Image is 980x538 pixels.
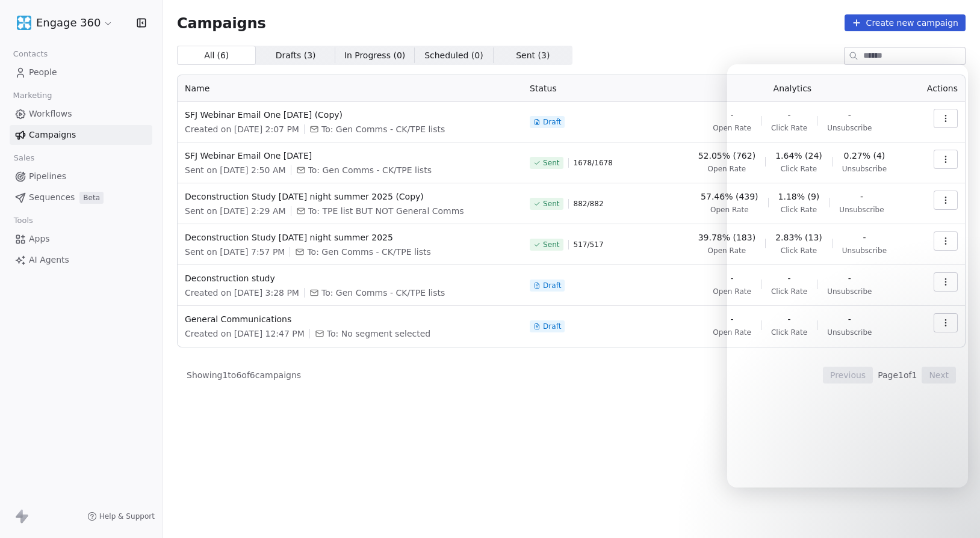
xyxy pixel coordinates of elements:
[185,191,515,203] span: Deconstruction Study [DATE] night summer 2025 (Copy)
[10,104,152,124] a: Workflows
[727,64,968,488] iframe: Intercom live chat
[187,369,301,381] span: Showing 1 to 6 of 6 campaigns
[307,246,430,258] span: To: Gen Comms - CK/TPE lists
[708,246,746,255] span: Open Rate
[698,150,755,162] span: 52.05% (762)
[8,212,38,230] span: Tools
[276,49,316,62] span: Drafts ( 3 )
[710,205,749,215] span: Open Rate
[308,205,464,217] span: To: TPE list BUT NOT General Comms
[424,49,483,62] span: Scheduled ( 0 )
[701,191,758,203] span: 57.46% (439)
[344,49,406,62] span: In Progress ( 0 )
[574,240,604,249] span: 517 / 517
[8,149,40,167] span: Sales
[29,170,66,183] span: Pipelines
[185,231,515,243] span: Deconstruction Study [DATE] night summer 2025
[939,497,968,526] iframe: Intercom live chat
[29,108,72,120] span: Workflows
[14,13,116,33] button: Engage 360
[523,75,673,102] th: Status
[543,322,561,331] span: Draft
[185,313,515,325] span: General Communications
[79,192,104,204] span: Beta
[8,45,53,63] span: Contacts
[87,512,155,521] a: Help & Support
[178,75,523,102] th: Name
[99,512,155,521] span: Help & Support
[713,123,751,133] span: Open Rate
[17,16,31,30] img: Engage%20360%20Logo_427x427_Final@1x%20copy.png
[327,328,430,340] span: To: No segment selected
[321,123,445,135] span: To: Gen Comms - CK/TPE lists
[574,199,604,209] span: 882 / 882
[516,49,550,62] span: Sent ( 3 )
[185,205,286,217] span: Sent on [DATE] 2:29 AM
[29,191,75,204] span: Sequences
[8,87,57,105] span: Marketing
[29,233,50,245] span: Apps
[185,246,285,258] span: Sent on [DATE] 7:57 PM
[177,14,266,31] span: Campaigns
[10,250,152,270] a: AI Agents
[543,240,559,249] span: Sent
[673,75,912,102] th: Analytics
[713,287,751,296] span: Open Rate
[321,287,445,299] span: To: Gen Comms - CK/TPE lists
[543,281,561,290] span: Draft
[29,66,57,79] span: People
[185,328,305,340] span: Created on [DATE] 12:47 PM
[708,164,746,174] span: Open Rate
[698,231,755,243] span: 39.78% (183)
[185,150,515,162] span: SFJ Webinar Email One [DATE]
[29,129,76,141] span: Campaigns
[845,14,966,31] button: Create new campaign
[308,164,432,176] span: To: Gen Comms - CK/TPE lists
[713,328,751,337] span: Open Rate
[10,188,152,207] a: SequencesBeta
[29,254,69,266] span: AI Agents
[185,272,515,284] span: Deconstruction study
[543,199,559,209] span: Sent
[543,158,559,168] span: Sent
[543,117,561,127] span: Draft
[574,158,613,168] span: 1678 / 1678
[36,15,101,31] span: Engage 360
[185,109,515,121] span: SFJ Webinar Email One [DATE] (Copy)
[10,167,152,186] a: Pipelines
[185,287,299,299] span: Created on [DATE] 3:28 PM
[10,63,152,82] a: People
[185,123,299,135] span: Created on [DATE] 2:07 PM
[185,164,286,176] span: Sent on [DATE] 2:50 AM
[10,125,152,145] a: Campaigns
[10,229,152,249] a: Apps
